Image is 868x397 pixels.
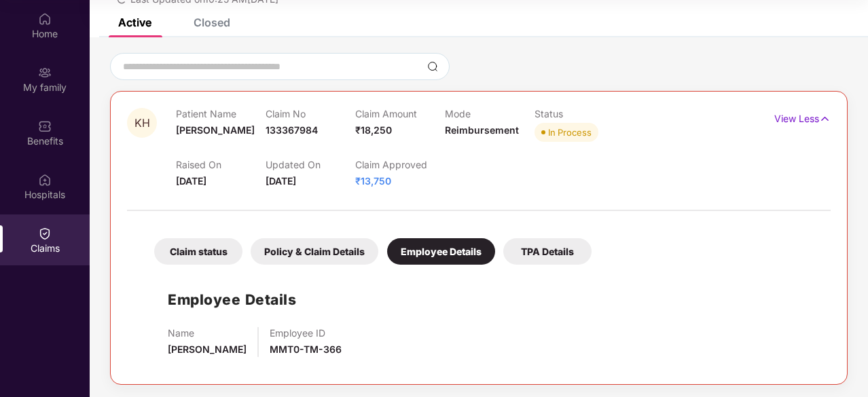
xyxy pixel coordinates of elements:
span: ₹13,750 [355,175,391,187]
div: Closed [194,16,230,29]
h1: Employee Details [168,288,296,311]
p: Employee ID [270,327,342,339]
div: Claim status [154,238,242,265]
img: svg+xml;base64,PHN2ZyBpZD0iSG9zcGl0YWxzIiB4bWxucz0iaHR0cDovL3d3dy53My5vcmcvMjAwMC9zdmciIHdpZHRoPS... [38,173,52,187]
p: Mode [445,108,535,119]
p: View Less [774,108,831,126]
div: TPA Details [503,238,592,265]
div: Policy & Claim Details [251,238,378,265]
span: MMT0-TM-366 [270,343,342,355]
p: Patient Name [176,108,266,119]
span: ₹18,250 [355,124,392,136]
img: svg+xml;base64,PHN2ZyB3aWR0aD0iMjAiIGhlaWdodD0iMjAiIHZpZXdCb3g9IjAgMCAyMCAyMCIgZmlsbD0ibm9uZSIgeG... [38,66,52,79]
p: Claim No [266,108,355,119]
img: svg+xml;base64,PHN2ZyBpZD0iU2VhcmNoLTMyeDMyIiB4bWxucz0iaHR0cDovL3d3dy53My5vcmcvMjAwMC9zdmciIHdpZH... [427,61,438,72]
div: Employee Details [387,238,495,265]
span: [DATE] [266,175,296,187]
span: 133367984 [266,124,318,136]
div: Active [118,16,151,29]
span: [PERSON_NAME] [176,124,255,136]
span: [DATE] [176,175,206,187]
p: Status [535,108,624,119]
p: Name [168,327,247,339]
img: svg+xml;base64,PHN2ZyBpZD0iQmVuZWZpdHMiIHhtbG5zPSJodHRwOi8vd3d3LnczLm9yZy8yMDAwL3N2ZyIgd2lkdGg9Ij... [38,119,52,133]
p: Updated On [266,159,355,170]
img: svg+xml;base64,PHN2ZyB4bWxucz0iaHR0cDovL3d3dy53My5vcmcvMjAwMC9zdmciIHdpZHRoPSIxNyIgaGVpZ2h0PSIxNy... [819,111,831,126]
div: In Process [548,126,592,139]
span: [PERSON_NAME] [168,343,247,355]
p: Raised On [176,159,266,170]
span: KH [134,117,150,129]
span: Reimbursement [445,124,519,136]
p: Claim Approved [355,159,445,170]
p: Claim Amount [355,108,445,119]
img: svg+xml;base64,PHN2ZyBpZD0iQ2xhaW0iIHhtbG5zPSJodHRwOi8vd3d3LnczLm9yZy8yMDAwL3N2ZyIgd2lkdGg9IjIwIi... [38,227,52,240]
img: svg+xml;base64,PHN2ZyBpZD0iSG9tZSIgeG1sbnM9Imh0dHA6Ly93d3cudzMub3JnLzIwMDAvc3ZnIiB3aWR0aD0iMjAiIG... [38,12,52,26]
